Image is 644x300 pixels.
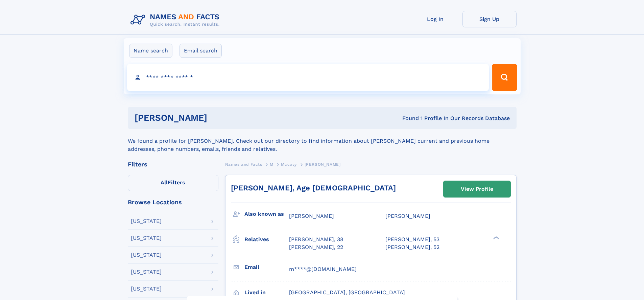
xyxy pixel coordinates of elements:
[129,44,172,58] label: Name search
[289,213,334,219] span: [PERSON_NAME]
[225,160,262,168] a: Names and Facts
[128,199,218,205] div: Browse Locations
[385,236,439,243] a: [PERSON_NAME], 53
[305,115,510,122] div: Found 1 Profile In Our Records Database
[128,11,225,29] img: Logo Names and Facts
[244,234,289,245] h3: Relatives
[131,269,162,275] div: [US_STATE]
[161,179,168,186] span: All
[128,161,218,167] div: Filters
[281,162,297,167] span: Mccovy
[270,162,273,167] span: M
[127,64,489,91] input: search input
[135,114,305,122] h1: [PERSON_NAME]
[492,64,517,91] button: Search Button
[408,11,462,27] a: Log In
[281,160,297,168] a: Mccovy
[461,181,493,197] div: View Profile
[131,235,162,241] div: [US_STATE]
[244,287,289,298] h3: Lived in
[244,208,289,220] h3: Also known as
[231,184,396,192] a: [PERSON_NAME], Age [DEMOGRAPHIC_DATA]
[462,11,517,27] a: Sign Up
[270,160,273,168] a: M
[385,244,439,251] a: [PERSON_NAME], 52
[289,289,405,296] span: [GEOGRAPHIC_DATA], [GEOGRAPHIC_DATA]
[128,175,218,191] label: Filters
[180,44,222,58] label: Email search
[244,261,289,273] h3: Email
[128,129,517,153] div: We found a profile for [PERSON_NAME]. Check out our directory to find information about [PERSON_N...
[131,252,162,258] div: [US_STATE]
[385,213,430,219] span: [PERSON_NAME]
[131,286,162,292] div: [US_STATE]
[289,244,343,251] a: [PERSON_NAME], 22
[131,218,162,224] div: [US_STATE]
[305,162,341,167] span: [PERSON_NAME]
[492,236,500,240] div: ❯
[444,181,510,197] a: View Profile
[289,236,343,243] a: [PERSON_NAME], 38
